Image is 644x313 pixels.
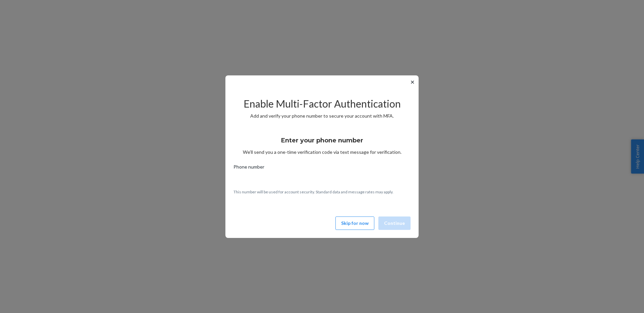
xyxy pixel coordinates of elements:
[233,113,411,119] p: Add and verify your phone number to secure your account with MFA.
[335,216,374,230] button: Skip for now
[233,164,264,173] span: Phone number
[281,136,363,145] h3: Enter your phone number
[233,131,411,155] div: We’ll send you a one-time verification code via text message for verification.
[233,189,411,195] p: This number will be used for account security. Standard data and message rates may apply.
[378,216,411,230] button: Continue
[409,78,416,86] button: ✕
[233,98,411,109] h2: Enable Multi-Factor Authentication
